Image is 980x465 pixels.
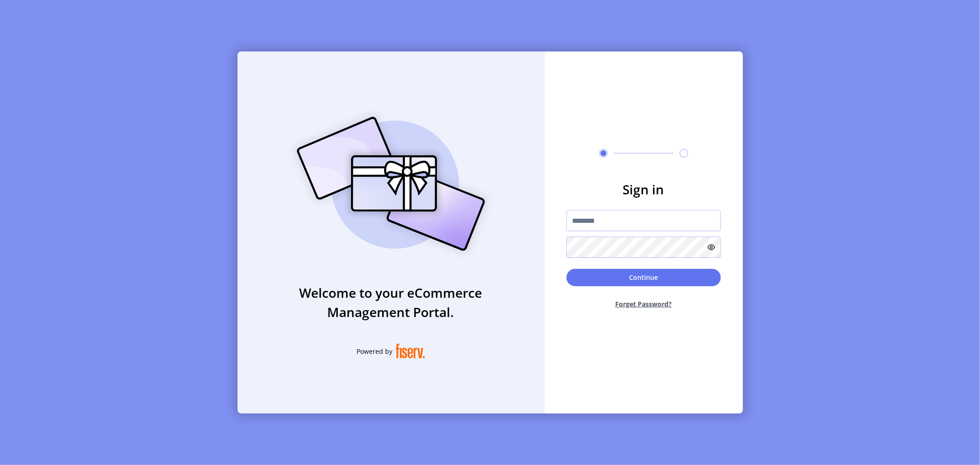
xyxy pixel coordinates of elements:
span: Powered by [357,346,393,356]
h3: Welcome to your eCommerce Management Portal. [238,283,544,322]
h3: Sign in [566,180,721,199]
button: Continue [566,269,721,286]
button: Forget Password? [566,292,721,316]
img: card_Illustration.svg [283,107,499,261]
